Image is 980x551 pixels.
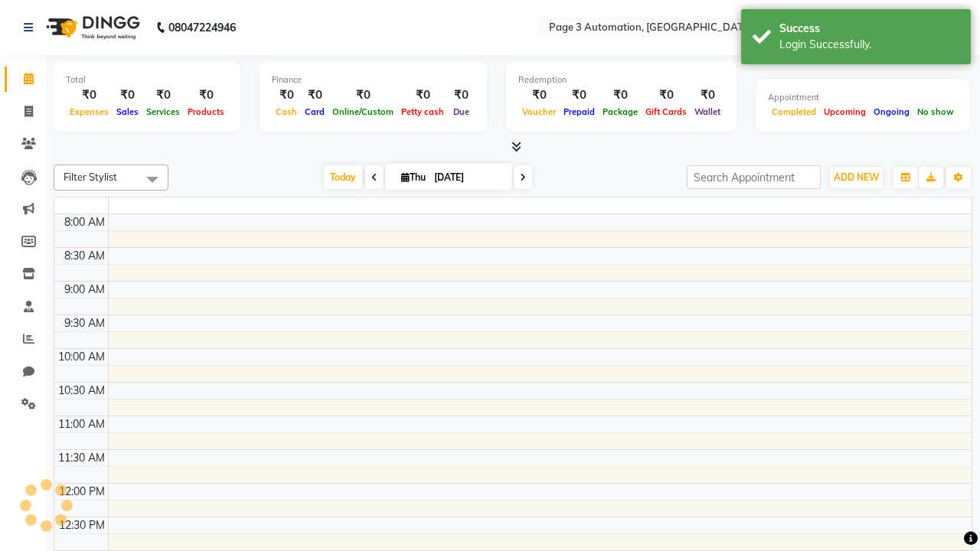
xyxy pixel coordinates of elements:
[397,106,448,117] span: Petty cash
[599,86,642,104] div: ₹0
[779,37,959,53] div: Login Successfully.
[113,106,142,117] span: Sales
[64,171,117,183] span: Filter Stylist
[61,282,108,298] div: 9:00 AM
[142,106,184,117] span: Services
[328,86,397,104] div: ₹0
[55,383,108,399] div: 10:30 AM
[449,106,473,117] span: Due
[870,106,913,117] span: Ongoing
[834,171,879,183] span: ADD NEW
[642,86,691,104] div: ₹0
[687,165,821,189] input: Search Appointment
[913,106,958,117] span: No show
[184,86,228,104] div: ₹0
[768,106,820,117] span: Completed
[560,86,599,104] div: ₹0
[55,416,108,432] div: 11:00 AM
[779,21,959,37] div: Success
[55,349,108,365] div: 10:00 AM
[830,167,883,188] button: ADD NEW
[168,6,236,49] b: 08047224946
[61,214,108,230] div: 8:00 AM
[324,165,362,189] span: Today
[518,106,560,117] span: Voucher
[61,248,108,264] div: 8:30 AM
[142,86,184,104] div: ₹0
[518,73,724,86] div: Redemption
[328,106,397,117] span: Online/Custom
[448,86,475,104] div: ₹0
[66,73,228,86] div: Total
[61,315,108,331] div: 9:30 AM
[113,86,142,104] div: ₹0
[66,106,113,117] span: Expenses
[599,106,642,117] span: Package
[820,106,870,117] span: Upcoming
[560,106,599,117] span: Prepaid
[272,86,301,104] div: ₹0
[272,73,475,86] div: Finance
[66,86,113,104] div: ₹0
[184,106,228,117] span: Products
[55,450,108,466] div: 11:30 AM
[768,91,958,104] div: Appointment
[39,6,144,49] img: logo
[301,86,328,104] div: ₹0
[397,86,448,104] div: ₹0
[691,106,724,117] span: Wallet
[397,171,430,183] span: Thu
[301,106,328,117] span: Card
[518,86,560,104] div: ₹0
[430,166,506,189] input: 2025-10-02
[272,106,301,117] span: Cash
[691,86,724,104] div: ₹0
[642,106,691,117] span: Gift Cards
[56,517,108,533] div: 12:30 PM
[56,484,108,500] div: 12:00 PM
